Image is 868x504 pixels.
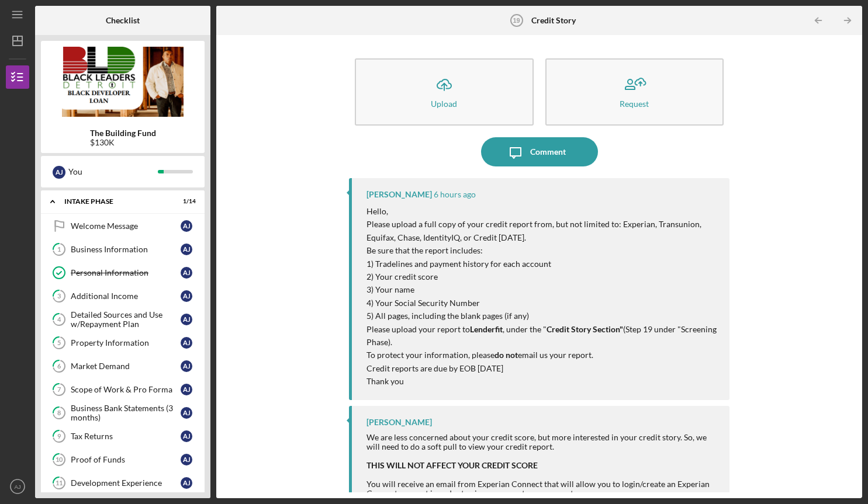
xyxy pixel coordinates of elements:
tspan: 3 [57,293,61,300]
div: We are less concerned about your credit score, but more interested in your credit story. So, we w... [366,433,718,451]
div: A J [181,407,192,419]
div: $130K [90,138,156,147]
tspan: 7 [57,386,61,394]
p: 2) Your credit score [366,270,718,283]
a: 1Business InformationAJ [47,238,199,261]
div: A J [181,244,192,255]
button: AJ [6,475,29,498]
div: Business Bank Statements (3 months) [71,404,181,422]
a: 4Detailed Sources and Use w/Repayment PlanAJ [47,308,199,331]
a: 6Market DemandAJ [47,354,199,378]
tspan: 6 [57,363,61,370]
button: Request [545,58,724,126]
a: 7Scope of Work & Pro FormaAJ [47,378,199,401]
p: 5) All pages, including the blank pages (if any) [366,310,718,322]
div: A J [181,454,192,465]
p: Thank you [366,375,718,388]
div: [PERSON_NAME] [366,418,432,427]
div: Intake Phase [64,198,167,205]
tspan: 1 [57,246,61,253]
p: 4) Your Social Security Number [366,297,718,310]
b: The Building Fund [90,128,156,138]
b: Credit Story [531,16,576,25]
div: You will receive an email from Experian Connect that will allow you to login/create an Experian C... [366,479,718,498]
a: 3Additional IncomeAJ [47,284,199,308]
div: Property Information [71,338,181,347]
div: [PERSON_NAME] [366,190,432,199]
p: To protect your information, please email us your report. [366,349,718,362]
tspan: 19 [513,17,520,24]
div: Request [620,99,649,108]
div: Welcome Message [71,221,181,231]
p: Credit reports are due by EOB [DATE] [366,362,718,375]
div: A J [181,430,192,442]
div: A J [181,290,192,302]
tspan: 5 [57,339,61,347]
div: 1 / 14 [175,198,196,205]
strong: Credit Story Section" [547,324,623,334]
p: 1) Tradelines and payment history for each account [366,258,718,270]
div: Proof of Funds [71,455,181,464]
div: Upload [431,99,457,108]
div: Market Demand [71,362,181,371]
div: A J [53,166,65,179]
tspan: 11 [56,479,63,487]
p: Be sure that the report includes: [366,244,718,257]
b: Checklist [106,16,140,25]
p: 3) Your name [366,283,718,296]
a: 5Property InformationAJ [47,331,199,354]
tspan: 9 [57,433,61,440]
strong: do not [494,350,518,360]
button: Comment [481,137,598,166]
div: Additional Income [71,291,181,301]
div: A J [181,477,192,489]
div: A J [181,337,192,349]
strong: Lenderfit [470,324,503,334]
div: Personal Information [71,268,181,277]
tspan: 10 [56,456,63,464]
div: A J [181,384,192,395]
a: 8Business Bank Statements (3 months)AJ [47,401,199,425]
p: Hello, [366,205,718,218]
div: Comment [530,137,566,166]
p: Please upload a full copy of your credit report from, but not limited to: Experian, Transunion, E... [366,218,718,244]
tspan: 8 [57,409,61,417]
div: A J [181,220,192,232]
a: Personal InformationAJ [47,261,199,284]
strong: THIS WILL NOT AFFECT YOUR CREDIT SCORE [366,460,538,470]
button: Upload [355,58,534,126]
text: AJ [14,484,20,490]
div: Detailed Sources and Use w/Repayment Plan [71,310,181,329]
div: A J [181,314,192,325]
tspan: 4 [57,316,61,324]
div: A J [181,360,192,372]
a: 11Development ExperienceAJ [47,471,199,495]
div: A J [181,267,192,279]
p: Please upload your report to , under the " (Step 19 under "Screening Phase). [366,323,718,349]
div: Scope of Work & Pro Forma [71,385,181,394]
time: 2025-08-22 20:52 [434,190,476,199]
div: Business Information [71,245,181,254]
div: Development Experience [71,478,181,488]
div: You [68,162,158,182]
a: 10Proof of FundsAJ [47,448,199,471]
div: Tax Returns [71,432,181,441]
img: Product logo [41,47,205,117]
a: Welcome MessageAJ [47,214,199,238]
a: 9Tax ReturnsAJ [47,425,199,448]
